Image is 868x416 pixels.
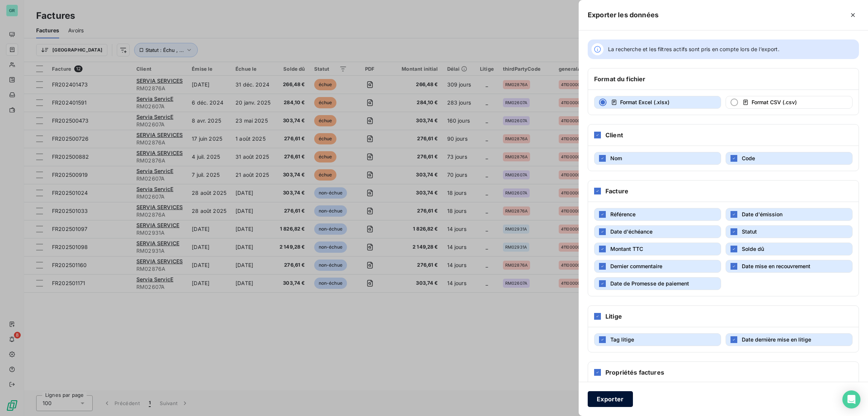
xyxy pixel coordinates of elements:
div: Open Intercom Messenger [842,390,860,408]
button: Dernier commentaire [594,260,721,273]
button: Date mise en recouvrement [726,260,853,273]
button: Code [726,152,853,165]
button: Tag litige [594,333,721,346]
span: Format CSV (.csv) [752,99,797,105]
button: Référence [594,208,721,221]
span: Date d'émission [742,211,782,217]
button: Nom [594,152,721,165]
button: Date d'échéance [594,225,721,238]
button: Solde dû [726,243,853,255]
button: Date d'émission [726,208,853,221]
span: Référence [610,211,636,217]
button: Exporter [588,391,633,407]
span: Montant TTC [610,246,643,252]
span: Date de Promesse de paiement [610,280,689,287]
span: Date d'échéance [610,228,653,235]
h6: Facture [605,187,628,196]
span: Dernier commentaire [610,263,662,269]
h6: Propriétés factures [605,368,664,377]
span: Tag litige [610,336,634,343]
h6: Format du fichier [594,74,646,84]
span: Statut [742,228,757,235]
button: Statut [726,225,853,238]
button: Date dernière mise en litige [726,333,853,346]
button: Montant TTC [594,243,721,255]
span: Nom [610,155,622,161]
h5: Exporter les données [588,10,659,20]
h6: Client [605,131,623,140]
span: Date mise en recouvrement [742,263,810,269]
h6: Litige [605,312,622,321]
button: Date de Promesse de paiement [594,277,721,290]
span: Date dernière mise en litige [742,336,811,343]
span: Format Excel (.xlsx) [620,99,669,105]
span: Code [742,155,755,161]
button: Format CSV (.csv) [726,96,853,109]
span: La recherche et les filtres actifs sont pris en compte lors de l’export. [608,46,779,53]
span: Solde dû [742,246,764,252]
button: Format Excel (.xlsx) [594,96,721,109]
